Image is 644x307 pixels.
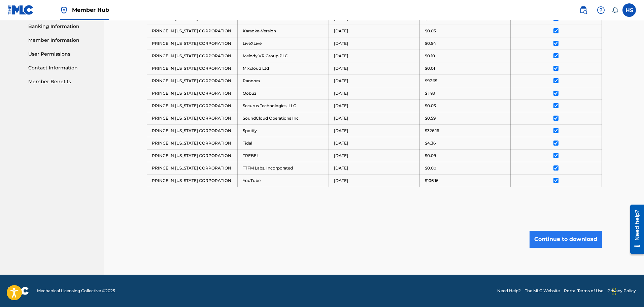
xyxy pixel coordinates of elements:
[238,112,329,124] td: SoundCloud Operations Inc.
[37,288,115,294] span: Mechanical Licensing Collective © 2025
[329,99,419,112] td: [DATE]
[60,6,68,14] img: Top Rightsholder
[238,99,329,112] td: Securus Technologies, LLC
[147,99,238,112] td: PRINCE IN [US_STATE] CORPORATION
[147,87,238,99] td: PRINCE IN [US_STATE] CORPORATION
[329,62,419,74] td: [DATE]
[329,87,419,99] td: [DATE]
[238,62,329,74] td: Mixcloud Ltd
[329,25,419,37] td: [DATE]
[238,149,329,162] td: TREBEL
[28,37,96,44] a: Member Information
[238,137,329,149] td: Tidal
[612,281,616,302] div: Drag
[425,115,436,121] p: $0.59
[147,74,238,87] td: PRINCE IN [US_STATE] CORPORATION
[28,23,96,30] a: Banking Information
[497,288,521,294] a: Need Help?
[329,74,419,87] td: [DATE]
[425,103,436,109] p: $0.03
[607,288,636,294] a: Privacy Policy
[579,6,587,14] img: search
[238,124,329,137] td: Spotify
[594,3,608,17] div: Help
[329,112,419,124] td: [DATE]
[564,288,603,294] a: Portal Terms of Use
[425,28,436,34] p: $0.03
[622,3,636,17] div: User Menu
[425,178,438,184] p: $106.16
[425,153,436,159] p: $0.09
[238,87,329,99] td: Qobuz
[147,62,238,74] td: PRINCE IN [US_STATE] CORPORATION
[425,65,435,71] p: $0.01
[147,149,238,162] td: PRINCE IN [US_STATE] CORPORATION
[425,165,436,171] p: $0.00
[597,6,605,14] img: help
[8,5,34,15] img: MLC Logo
[425,128,439,134] p: $326.16
[28,78,96,85] a: Member Benefits
[525,288,560,294] a: The MLC Website
[329,149,419,162] td: [DATE]
[238,74,329,87] td: Pandora
[147,112,238,124] td: PRINCE IN [US_STATE] CORPORATION
[425,40,436,47] p: $0.54
[329,50,419,62] td: [DATE]
[329,137,419,149] td: [DATE]
[238,25,329,37] td: Karaoke-Version
[625,202,644,256] iframe: Resource Center
[612,7,618,13] div: Notifications
[147,174,238,187] td: PRINCE IN [US_STATE] CORPORATION
[425,140,436,146] p: $4.36
[329,37,419,50] td: [DATE]
[147,25,238,37] td: PRINCE IN [US_STATE] CORPORATION
[425,78,437,84] p: $97.65
[577,3,590,17] a: Public Search
[238,162,329,174] td: TTFM Labs, Incorporated
[238,50,329,62] td: Melody VR Group PLC
[8,287,29,295] img: logo
[147,124,238,137] td: PRINCE IN [US_STATE] CORPORATION
[28,51,96,58] a: User Permissions
[610,275,644,307] iframe: Chat Widget
[147,37,238,50] td: PRINCE IN [US_STATE] CORPORATION
[329,174,419,187] td: [DATE]
[28,64,96,71] a: Contact Information
[329,124,419,137] td: [DATE]
[147,162,238,174] td: PRINCE IN [US_STATE] CORPORATION
[238,37,329,50] td: LiveXLive
[425,90,435,96] p: $1.48
[147,50,238,62] td: PRINCE IN [US_STATE] CORPORATION
[425,53,435,59] p: $0.10
[329,162,419,174] td: [DATE]
[530,231,602,248] button: Continue to download
[72,6,109,14] span: Member Hub
[147,137,238,149] td: PRINCE IN [US_STATE] CORPORATION
[238,174,329,187] td: YouTube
